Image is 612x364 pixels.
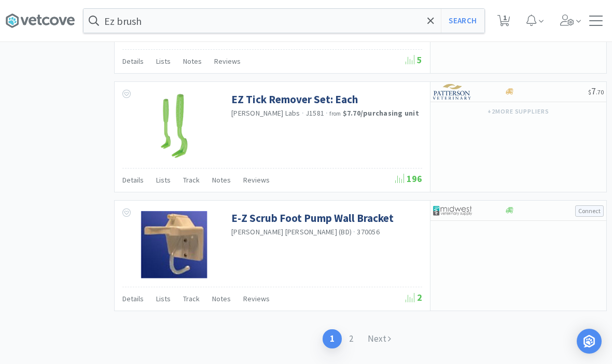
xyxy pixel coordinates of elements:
input: Search by item, sku, manufacturer, ingredient, size... [84,9,484,33]
span: Lists [156,57,171,66]
span: Details [122,57,144,66]
span: Details [122,175,144,185]
a: Next [360,329,398,348]
button: Connect [575,205,604,217]
span: Details [122,294,144,303]
button: Search [441,9,484,33]
span: 5 [406,54,422,66]
span: $ [588,88,591,96]
img: 7bebe0dd856e44a289b0cdce3d3f35b7_128069.png [141,211,208,278]
img: 4dd14cff54a648ac9e977f0c5da9bc2e_5.png [433,203,472,218]
span: Track [183,175,200,185]
span: Lists [156,294,171,303]
a: 1 [493,18,514,27]
span: 2 [406,291,422,303]
span: Reviews [243,294,270,303]
span: 7 [588,85,604,97]
img: f5e969b455434c6296c6d81ef179fa71_3.png [433,84,472,100]
span: Notes [212,294,231,303]
span: · [326,108,328,118]
a: 2 [342,329,360,348]
span: 370056 [357,227,380,236]
a: [PERSON_NAME] [PERSON_NAME] (BD) [231,227,352,236]
span: from [329,110,341,117]
a: E-Z Scrub Foot Pump Wall Bracket [231,211,394,225]
span: Reviews [214,57,241,66]
strong: $7.70 / purchasing unit [343,108,419,118]
span: Lists [156,175,171,185]
span: Reviews [243,175,270,185]
span: J1581 [305,108,324,118]
span: . 70 [596,88,604,96]
span: Track [183,294,200,303]
span: · [353,227,355,236]
div: Open Intercom Messenger [577,329,602,354]
a: 1 [323,329,342,348]
a: [PERSON_NAME] Labs [231,108,300,118]
img: 721d364067a74c6291362b5a42d67981_373362.png [141,92,208,160]
span: · [302,108,304,118]
span: Notes [212,175,231,185]
a: EZ Tick Remover Set: Each [231,92,358,106]
span: Notes [183,57,202,66]
button: +2more suppliers [482,104,554,119]
span: 196 [395,173,422,185]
